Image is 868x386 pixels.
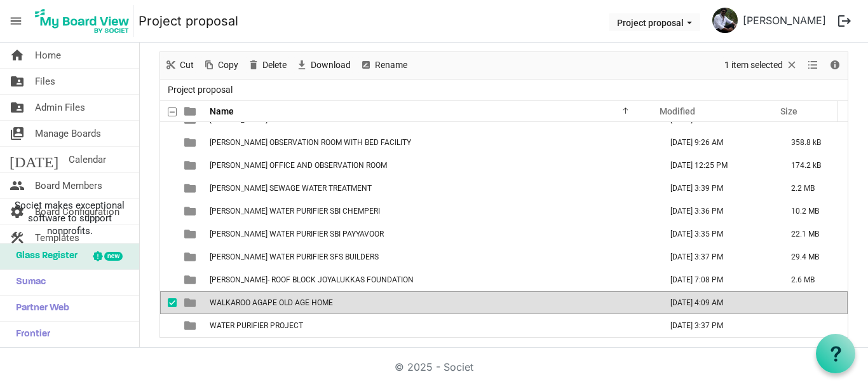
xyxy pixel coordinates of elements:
span: [PERSON_NAME] WATER PURIFIER SBI PAYYAVOOR [210,230,384,238]
td: August 04, 2025 12:25 PM column header Modified [657,154,778,177]
td: is template cell column header type [177,291,206,314]
span: [PERSON_NAME] WATER PURIFIER SFS BUILDERS [210,252,379,261]
a: [PERSON_NAME] [738,8,831,33]
div: Rename [355,52,412,79]
td: THERESA BHAVAN SEWAGE WATER TREATMENT is template cell column header Name [206,177,657,200]
span: [DATE] [10,147,58,172]
span: Glass Register [10,244,78,269]
span: Manage Boards [35,121,101,146]
td: 10.2 MB is template cell column header Size [778,200,848,223]
div: Copy [198,52,243,79]
div: View [803,52,824,79]
td: THERESA BHAVAN WATER PURIFIER SBI CHEMPERI is template cell column header Name [206,200,657,223]
td: checkbox [160,223,177,245]
span: [PERSON_NAME]- ROOF BLOCK JOYALUKKAS FOUNDATION [210,275,414,284]
div: Download [291,52,355,79]
span: WALKAROO AGAPE OLD AGE HOME [210,298,333,307]
button: logout [831,8,858,34]
td: THERESA BHAVAN- ROOF BLOCK JOYALUKKAS FOUNDATION is template cell column header Name [206,268,657,291]
span: Size [780,106,797,116]
span: [PERSON_NAME] NEW KITCHEN CONSTRUCTION [210,115,379,124]
span: [PERSON_NAME] WATER PURIFIER SBI CHEMPERI [210,207,380,216]
td: is template cell column header Size [778,314,848,337]
td: WATER PURIFIER PROJECT is template cell column header Name [206,314,657,337]
td: August 03, 2025 3:35 PM column header Modified [657,223,778,245]
div: Delete [243,52,291,79]
td: August 15, 2025 4:09 AM column header Modified [657,291,778,314]
span: Rename [374,57,409,73]
a: © 2025 - Societ [395,361,473,373]
td: is template cell column header type [177,154,206,177]
button: Rename [358,57,410,73]
td: is template cell column header type [177,314,206,337]
td: THERESA BHAVAN OBSERVATION ROOM WITH BED FACILITY is template cell column header Name [206,131,657,154]
td: checkbox [160,245,177,268]
button: Delete [245,57,289,73]
span: menu [4,9,28,33]
td: 29.4 MB is template cell column header Size [778,245,848,268]
span: people [10,173,25,198]
button: Project proposal dropdownbutton [609,13,700,31]
div: Cut [160,52,198,79]
img: My Board View Logo [31,5,133,37]
td: checkbox [160,268,177,291]
td: 2.2 MB is template cell column header Size [778,177,848,200]
td: is template cell column header type [177,223,206,245]
span: home [10,43,25,68]
img: hSUB5Hwbk44obJUHC4p8SpJiBkby1CPMa6WHdO4unjbwNk2QqmooFCj6Eu6u6-Q6MUaBHHRodFmU3PnQOABFnA_thumb.png [712,8,738,33]
span: [PERSON_NAME] OBSERVATION ROOM WITH BED FACILITY [210,138,411,147]
button: Cut [163,57,196,73]
span: Files [35,69,55,94]
span: switch_account [10,121,25,146]
td: 22.1 MB is template cell column header Size [778,223,848,245]
div: new [104,252,123,261]
td: August 04, 2025 9:26 AM column header Modified [657,131,778,154]
td: THERESA BHAVAN WATER PURIFIER SFS BUILDERS is template cell column header Name [206,245,657,268]
td: THERESA BHAVAN WATER PURIFIER SBI PAYYAVOOR is template cell column header Name [206,223,657,245]
span: Download [309,57,352,73]
td: August 03, 2025 3:37 PM column header Modified [657,314,778,337]
td: August 03, 2025 3:36 PM column header Modified [657,200,778,223]
span: Cut [179,57,195,73]
span: [PERSON_NAME] SEWAGE WATER TREATMENT [210,184,372,193]
span: [PERSON_NAME] OFFICE AND OBSERVATION ROOM [210,161,387,170]
td: THERESA BHAVAN OFFICE AND OBSERVATION ROOM is template cell column header Name [206,154,657,177]
span: Copy [217,57,240,73]
span: Modified [660,106,695,116]
span: Project proposal [165,82,235,98]
td: checkbox [160,291,177,314]
td: checkbox [160,314,177,337]
td: August 03, 2025 3:39 PM column header Modified [657,177,778,200]
td: August 03, 2025 3:37 PM column header Modified [657,245,778,268]
span: folder_shared [10,95,25,120]
span: folder_shared [10,69,25,94]
button: Copy [201,57,241,73]
td: WALKAROO AGAPE OLD AGE HOME is template cell column header Name [206,291,657,314]
div: Clear selection [720,52,803,79]
span: 1 item selected [723,57,784,73]
td: is template cell column header type [177,177,206,200]
button: View dropdownbutton [805,57,820,73]
span: Societ makes exceptional software to support nonprofits. [6,199,133,237]
td: checkbox [160,200,177,223]
td: 2.6 MB is template cell column header Size [778,268,848,291]
td: is template cell column header type [177,245,206,268]
td: 174.2 kB is template cell column header Size [778,154,848,177]
span: WATER PURIFIER PROJECT [210,321,303,330]
td: is template cell column header type [177,268,206,291]
span: Sumac [10,270,46,295]
button: Download [294,57,353,73]
td: checkbox [160,131,177,154]
a: Project proposal [139,8,238,34]
span: Calendar [69,147,106,172]
td: 358.8 kB is template cell column header Size [778,131,848,154]
a: My Board View Logo [31,5,139,37]
span: Admin Files [35,95,85,120]
span: Name [210,106,234,116]
span: Partner Web [10,296,69,321]
span: Frontier [10,322,50,347]
span: Board Members [35,173,102,198]
td: is template cell column header Size [778,291,848,314]
td: checkbox [160,154,177,177]
button: Details [827,57,844,73]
